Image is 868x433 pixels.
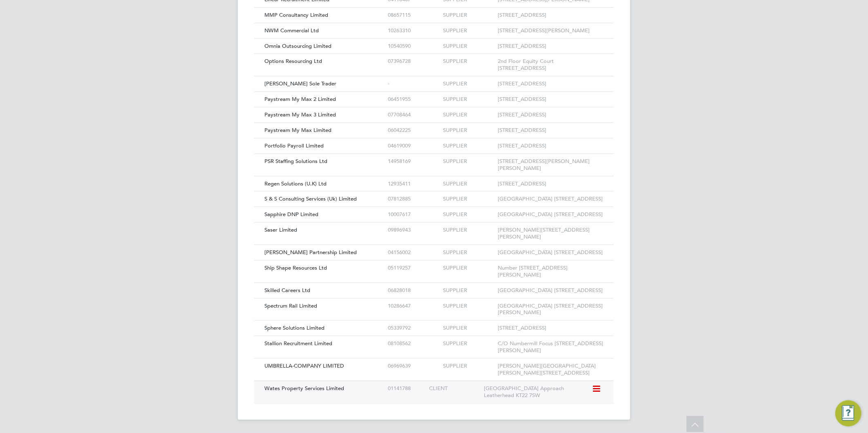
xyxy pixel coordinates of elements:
div: [STREET_ADDRESS] [496,39,606,54]
div: [STREET_ADDRESS] [496,8,606,23]
span: Stallion Recruitment Limited [264,340,332,347]
div: 10007617 [386,207,441,222]
div: 04156002 [386,245,441,260]
div: CLIENT [427,381,482,396]
div: SUPPLIER [441,321,496,336]
span: MMP Consultancy Limited [264,11,328,18]
span: UMBRELLA-COMPANY LIMITED [264,362,344,369]
span: [PERSON_NAME] Partnership Limited [264,249,357,256]
div: [GEOGRAPHIC_DATA] [STREET_ADDRESS] [496,192,606,207]
div: 07708464 [386,107,441,123]
span: NWM Commercial Ltd [264,27,319,34]
span: Wates Property Services Limited [264,385,344,392]
span: Sphere Solutions Limited [264,324,324,331]
div: C/O Numbermill Focus [STREET_ADDRESS][PERSON_NAME] [496,336,606,358]
div: 2nd Floor Equity Court [STREET_ADDRESS] [496,54,606,76]
div: SUPPLIER [441,54,496,69]
div: 05339792 [386,321,441,336]
a: Regen Solutions (U.K) Ltd12935411SUPPLIER[STREET_ADDRESS] [262,176,606,183]
div: 10540590 [386,39,441,54]
div: 14958169 [386,154,441,169]
div: 07812885 [386,192,441,207]
div: 06451955 [386,92,441,107]
a: Paystream My Max 2 Limited06451955SUPPLIER[STREET_ADDRESS] [262,92,606,98]
div: [PERSON_NAME][GEOGRAPHIC_DATA] [PERSON_NAME][STREET_ADDRESS] [496,359,606,381]
a: Sphere Solutions Limited05339792SUPPLIER[STREET_ADDRESS] [262,320,606,327]
div: 10263310 [386,23,441,38]
div: 08657115 [386,8,441,23]
a: Paystream My Max 3 Limited07708464SUPPLIER[STREET_ADDRESS] [262,107,606,114]
div: 06969639 [386,359,441,374]
div: SUPPLIER [441,138,496,154]
span: Ship Shape Resources Ltd [264,264,327,271]
span: Spectrum Rail Limited [264,302,317,309]
a: Skilled Careers Ltd06828018SUPPLIER[GEOGRAPHIC_DATA] [STREET_ADDRESS] [262,283,606,290]
div: [STREET_ADDRESS][PERSON_NAME] [496,23,606,38]
span: Regen Solutions (U.K) Ltd [264,180,327,187]
a: PSR Staffing Solutions Ltd14958169SUPPLIER[STREET_ADDRESS][PERSON_NAME][PERSON_NAME] [262,154,606,161]
div: SUPPLIER [441,299,496,314]
a: MMP Consultancy Limited08657115SUPPLIER[STREET_ADDRESS] [262,7,606,14]
a: Saser Limited09896943SUPPLIER[PERSON_NAME][STREET_ADDRESS][PERSON_NAME] [262,222,606,229]
span: Omnia Outsourcing Limited [264,42,331,49]
a: Omnia Outsourcing Limited10540590SUPPLIER[STREET_ADDRESS] [262,38,606,45]
div: [GEOGRAPHIC_DATA] Approach Leatherhead KT22 7SW [482,381,592,403]
span: Options Resourcing Ltd [264,58,322,65]
a: Stallion Recruitment Limited08108562SUPPLIERC/O Numbermill Focus [STREET_ADDRESS][PERSON_NAME] [262,336,606,343]
div: [PERSON_NAME][STREET_ADDRESS][PERSON_NAME] [496,223,606,245]
div: SUPPLIER [441,107,496,123]
div: 07396728 [386,54,441,69]
span: Paystream My Max 2 Limited [264,96,336,103]
a: [PERSON_NAME] Sole Trader-SUPPLIER[STREET_ADDRESS] [262,76,606,83]
div: 10286647 [386,299,441,314]
a: Spectrum Rail Limited10286647SUPPLIER[GEOGRAPHIC_DATA] [STREET_ADDRESS][PERSON_NAME] [262,298,606,305]
a: Paystream My Max Limited06042225SUPPLIER[STREET_ADDRESS] [262,123,606,129]
div: 01141788 [386,381,427,396]
div: [GEOGRAPHIC_DATA] [STREET_ADDRESS] [496,283,606,298]
div: SUPPLIER [441,359,496,374]
div: SUPPLIER [441,283,496,298]
div: [GEOGRAPHIC_DATA] [STREET_ADDRESS][PERSON_NAME] [496,299,606,321]
div: [STREET_ADDRESS] [496,92,606,107]
div: SUPPLIER [441,8,496,23]
div: SUPPLIER [441,39,496,54]
div: [STREET_ADDRESS] [496,176,606,192]
div: SUPPLIER [441,76,496,92]
div: [STREET_ADDRESS][PERSON_NAME][PERSON_NAME] [496,154,606,176]
div: SUPPLIER [441,23,496,38]
div: 05119257 [386,261,441,276]
span: Skilled Careers Ltd [264,287,310,294]
a: Ship Shape Resources Ltd05119257SUPPLIERNumber [STREET_ADDRESS][PERSON_NAME] [262,260,606,267]
span: Paystream My Max 3 Limited [264,111,336,118]
div: 06828018 [386,283,441,298]
div: [STREET_ADDRESS] [496,76,606,92]
span: Paystream My Max Limited [264,127,331,134]
div: [STREET_ADDRESS] [496,138,606,154]
div: SUPPLIER [441,123,496,138]
a: [PERSON_NAME] Partnership Limited04156002SUPPLIER[GEOGRAPHIC_DATA] [STREET_ADDRESS] [262,245,606,252]
div: [GEOGRAPHIC_DATA] [STREET_ADDRESS] [496,207,606,222]
div: SUPPLIER [441,192,496,207]
div: SUPPLIER [441,207,496,222]
div: 12935411 [386,176,441,192]
a: Wates Property Services Limited01141788CLIENT[GEOGRAPHIC_DATA] Approach Leatherhead KT22 7SW [262,381,606,388]
span: [PERSON_NAME] Sole Trader [264,80,336,87]
div: SUPPLIER [441,336,496,351]
div: SUPPLIER [441,176,496,192]
a: UMBRELLA-COMPANY LIMITED06969639SUPPLIER[PERSON_NAME][GEOGRAPHIC_DATA] [PERSON_NAME][STREET_ADDRESS] [262,358,606,365]
span: Sapphire DNP Limited [264,211,318,218]
div: 09896943 [386,223,441,238]
div: 04619009 [386,138,441,154]
div: 06042225 [386,123,441,138]
div: SUPPLIER [441,261,496,276]
div: [STREET_ADDRESS] [496,123,606,138]
div: [STREET_ADDRESS] [496,321,606,336]
span: S & S Consulting Services (Uk) Limited [264,195,357,202]
div: SUPPLIER [441,245,496,260]
button: Engage Resource Center [835,400,861,426]
div: Number [STREET_ADDRESS][PERSON_NAME] [496,261,606,283]
div: SUPPLIER [441,154,496,169]
div: SUPPLIER [441,223,496,238]
span: Portfolio Payroll Limited [264,142,324,149]
span: PSR Staffing Solutions Ltd [264,158,327,165]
